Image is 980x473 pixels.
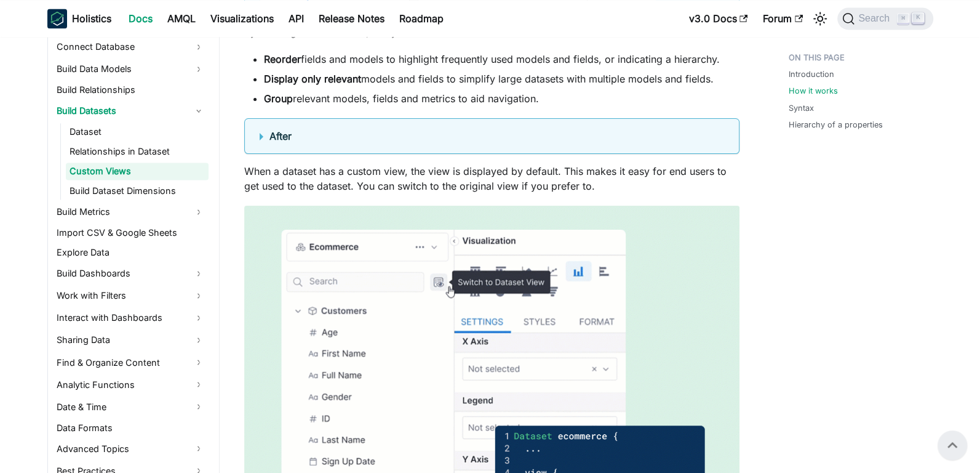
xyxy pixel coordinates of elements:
a: Custom Views [66,163,209,180]
a: Date & Time [53,397,209,416]
a: Build Dashboards [53,264,209,283]
a: Analytic Functions [53,374,209,394]
img: Holistics [47,9,67,28]
p: When a dataset has a custom view, the view is displayed by default. This makes it easy for end us... [244,164,739,193]
a: Connect Database [53,37,209,57]
strong: Group [264,92,293,105]
a: Work with Filters [53,286,209,305]
a: Hierarchy of a properties [789,119,883,131]
a: Forum [755,9,810,28]
b: After [269,130,292,142]
a: Build Data Models [53,59,209,79]
li: relevant models, fields and metrics to aid navigation. [264,91,739,106]
li: fields and models to highlight frequently used models and fields, or indicating a hierarchy. [264,52,739,67]
a: Build Dataset Dimensions [66,182,209,200]
summary: After [260,129,724,144]
a: Build Relationships [53,81,209,99]
a: Sharing Data [53,330,209,350]
kbd: ⌘ [897,13,909,24]
a: HolisticsHolistics [47,9,111,28]
b: Holistics [72,11,111,26]
a: Release Notes [311,9,392,28]
a: Find & Organize Content [53,352,209,372]
li: models and fields to simplify large datasets with multiple models and fields. [264,71,739,86]
a: v3.0 Docs [682,9,755,28]
a: Data Formats [53,419,209,436]
button: Search (Command+K) [837,7,933,30]
a: How it works [789,85,838,97]
a: Interact with Dashboards [53,308,209,328]
strong: Display only relevant [264,73,361,85]
a: Import CSV & Google Sheets [53,224,209,241]
nav: Docs sidebar [35,37,220,473]
a: AMQL [160,9,203,28]
a: Introduction [789,68,834,80]
a: Syntax [789,102,814,114]
a: Build Metrics [53,202,209,222]
strong: Reorder [264,53,301,65]
button: Scroll back to top [938,431,967,460]
a: Advanced Topics [53,439,209,458]
kbd: K [912,12,924,23]
a: Visualizations [203,9,281,28]
a: Relationships in Dataset [66,143,209,160]
span: Search [855,13,897,24]
a: Build Datasets [53,101,209,121]
a: Roadmap [392,9,451,28]
button: Switch between dark and light mode (currently light mode) [810,9,830,28]
a: Dataset [66,123,209,140]
a: Explore Data [53,244,209,261]
a: Docs [121,9,160,28]
a: API [281,9,311,28]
